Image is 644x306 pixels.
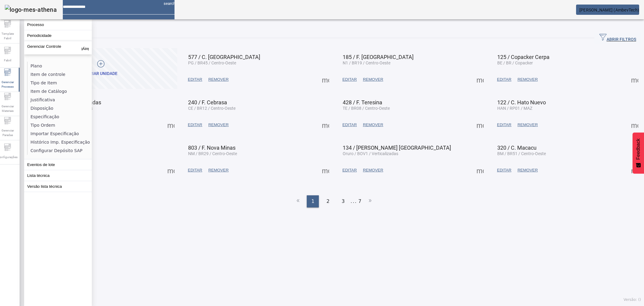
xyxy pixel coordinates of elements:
[2,56,13,64] span: Fabril
[360,74,386,85] button: REMOVER
[342,122,357,128] span: EDITAR
[320,74,331,85] button: Mais
[188,145,235,151] span: 803 / F. Nova Minas
[475,165,485,176] button: Mais
[339,74,360,85] button: EDITAR
[475,119,485,130] button: Mais
[497,167,511,173] span: EDITAR
[342,167,357,173] span: EDITAR
[517,122,538,128] span: REMOVER
[326,198,329,205] span: 2
[185,119,205,130] button: EDITAR
[494,165,514,176] button: EDITAR
[27,129,91,138] li: Importar Especificação
[497,99,546,106] span: 122 / C. Hato Nuevo
[208,167,229,173] span: REMOVER
[497,76,511,83] span: EDITAR
[188,122,202,128] span: EDITAR
[24,41,92,54] button: Gerenciar Controle
[363,76,383,83] span: REMOVER
[188,54,260,60] span: 577 / C. [GEOGRAPHIC_DATA]
[342,76,357,83] span: EDITAR
[165,119,176,130] button: Mais
[623,298,641,302] span: Versão: ()
[360,119,386,130] button: REMOVER
[342,198,345,205] span: 3
[343,60,390,65] span: N1 / BR19 / Centro-Oeste
[629,119,640,130] button: Mais
[363,122,383,128] span: REMOVER
[27,121,91,129] li: Tipo Ordem
[27,112,91,121] li: Especificação
[27,48,177,89] button: Criar unidade
[514,165,541,176] button: REMOVER
[24,30,92,41] button: Periodicidade
[636,138,641,160] span: Feedback
[594,33,641,44] button: ABRIR FILTROS
[188,99,227,106] span: 240 / F. Cebrasa
[87,71,117,77] div: Criar unidade
[27,146,91,155] li: Configurar Depósito SAP
[497,60,533,65] span: BE / BR / Copacker
[343,54,414,60] span: 185 / F. [GEOGRAPHIC_DATA]
[24,170,92,181] button: Lista técnica
[27,87,91,96] li: Item de Catálogo
[579,8,639,12] span: [PERSON_NAME] (AmbevTech)
[497,106,532,111] span: HAN / RP01 / MAZ
[629,74,640,85] button: Mais
[24,181,92,192] button: Versão lista técnica
[188,151,237,156] span: NM / BR29 / Centro-Oeste
[629,165,640,176] button: Mais
[494,74,514,85] button: EDITAR
[208,76,229,83] span: REMOVER
[185,165,205,176] button: EDITAR
[351,195,357,207] li: ...
[497,151,546,156] span: BM / BR51 / Centro-Oeste
[27,104,91,112] li: Disposição
[27,70,91,79] li: Item de controle
[188,167,202,173] span: EDITAR
[165,165,176,176] button: Mais
[320,119,331,130] button: Mais
[320,165,331,176] button: Mais
[363,167,383,173] span: REMOVER
[27,79,91,87] li: Tipo de Item
[475,74,485,85] button: Mais
[208,122,229,128] span: REMOVER
[343,145,451,151] span: 134 / [PERSON_NAME] [GEOGRAPHIC_DATA]
[633,132,644,174] button: Feedback - Mostrar pesquisa
[517,76,538,83] span: REMOVER
[343,99,382,106] span: 428 / F. Teresina
[27,138,91,146] li: Histórico Imp. Especificação
[497,122,511,128] span: EDITAR
[517,167,538,173] span: REMOVER
[205,74,232,85] button: REMOVER
[185,74,205,85] button: EDITAR
[494,119,514,130] button: EDITAR
[339,119,360,130] button: EDITAR
[497,54,549,60] span: 125 / Copacker Cerpa
[599,34,636,43] span: ABRIR FILTROS
[82,44,89,51] mat-icon: keyboard_arrow_up
[27,62,91,70] li: Plano
[360,165,386,176] button: REMOVER
[188,106,235,111] span: CE / BR12 / Centro-Oeste
[497,145,537,151] span: 320 / C. Macacu
[205,119,232,130] button: REMOVER
[343,106,390,111] span: TE / BR08 / Centro-Oeste
[358,195,361,207] li: 7
[205,165,232,176] button: REMOVER
[188,76,202,83] span: EDITAR
[24,19,92,30] button: Processo
[188,60,236,65] span: PG / BR45 / Centro-Oeste
[27,96,91,104] li: Justificativa
[343,151,398,156] span: Oruro / BOV1 / Verticalizadas
[514,74,541,85] button: REMOVER
[339,165,360,176] button: EDITAR
[24,159,92,170] button: Eventos de lote
[514,119,541,130] button: REMOVER
[5,5,57,15] img: logo-mes-athena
